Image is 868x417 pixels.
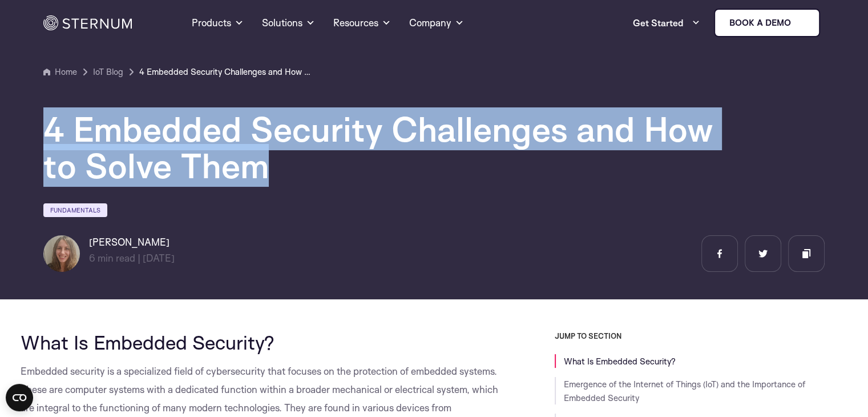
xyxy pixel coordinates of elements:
a: Home [43,65,77,79]
h3: JUMP TO SECTION [555,331,848,340]
a: Products [192,2,244,43]
h6: [PERSON_NAME] [89,235,175,249]
span: 6 [89,252,95,264]
h1: 4 Embedded Security Challenges and How to Solve Them [43,111,728,184]
a: Solutions [262,2,315,43]
button: Open CMP widget [6,384,33,411]
a: Fundamentals [43,203,107,217]
a: 4 Embedded Security Challenges and How to Solve Them [139,65,310,79]
img: sternum iot [796,18,805,27]
span: [DATE] [143,252,175,264]
a: Company [409,2,464,43]
a: Get Started [633,11,700,34]
span: min read | [89,252,140,264]
img: Hadas Spektor [43,235,80,272]
a: IoT Blog [93,65,123,79]
span: What Is Embedded Security? [21,330,274,354]
a: Resources [333,2,391,43]
a: Book a demo [714,9,820,37]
